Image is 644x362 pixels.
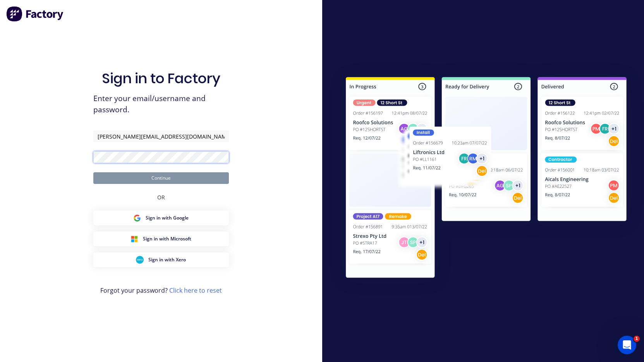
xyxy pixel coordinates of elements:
img: Sign in [329,62,644,296]
span: Sign in with Microsoft [143,235,191,242]
img: Factory [6,6,64,22]
div: OR [157,184,165,211]
iframe: Intercom live chat [618,336,636,354]
input: Email/Username [93,130,229,142]
a: Click here to reset [169,286,222,295]
span: Sign in with Xero [148,256,186,263]
span: Enter your email/username and password. [93,93,229,115]
button: Xero Sign inSign in with Xero [93,252,229,267]
img: Microsoft Sign in [131,235,138,243]
span: Sign in with Google [146,214,189,221]
button: Microsoft Sign inSign in with Microsoft [93,232,229,246]
img: Google Sign in [133,214,141,222]
span: Forgot your password? [100,286,222,295]
h1: Sign in to Factory [102,70,220,87]
button: Continue [93,172,229,184]
img: Xero Sign in [136,256,144,264]
span: 1 [634,336,640,342]
button: Google Sign inSign in with Google [93,211,229,225]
